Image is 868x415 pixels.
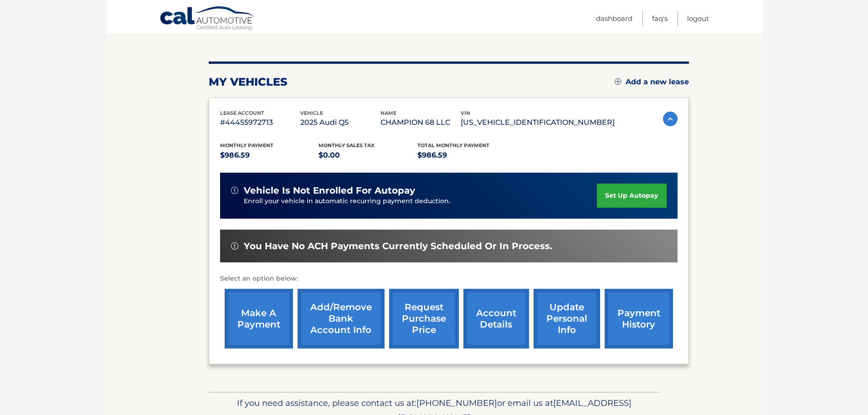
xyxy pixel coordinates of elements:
[461,116,615,129] p: [US_VEHICLE_IDENTIFICATION_NUMBER]
[615,78,621,85] img: add.svg
[298,289,385,348] a: Add/Remove bank account info
[605,289,673,348] a: payment history
[220,149,319,162] p: $986.59
[244,196,597,206] p: Enroll your vehicle in automatic recurring payment deduction.
[220,116,300,129] p: #44455972713
[220,142,273,149] span: Monthly Payment
[220,110,264,116] span: lease account
[596,11,632,26] a: Dashboard
[687,11,709,26] a: Logout
[300,110,323,116] span: vehicle
[417,149,516,162] p: $986.59
[380,116,461,129] p: CHAMPION 68 LLC
[209,75,288,89] h2: my vehicles
[380,110,396,116] span: name
[300,116,380,129] p: 2025 Audi Q5
[615,77,689,87] a: Add a new lease
[159,6,255,32] a: Cal Automotive
[231,242,238,250] img: alert-white.svg
[225,289,293,348] a: make a payment
[463,289,529,348] a: account details
[534,289,600,348] a: update personal info
[244,241,552,252] span: You have no ACH payments currently scheduled or in process.
[244,185,415,196] span: vehicle is not enrolled for autopay
[318,149,417,162] p: $0.00
[652,11,668,26] a: FAQ's
[663,112,678,126] img: accordion-active.svg
[231,187,238,194] img: alert-white.svg
[461,110,470,116] span: vin
[389,289,459,348] a: request purchase price
[318,142,375,149] span: Monthly sales Tax
[417,142,489,149] span: Total Monthly Payment
[416,398,497,408] span: [PHONE_NUMBER]
[597,184,666,208] a: set up autopay
[220,273,678,284] p: Select an option below:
